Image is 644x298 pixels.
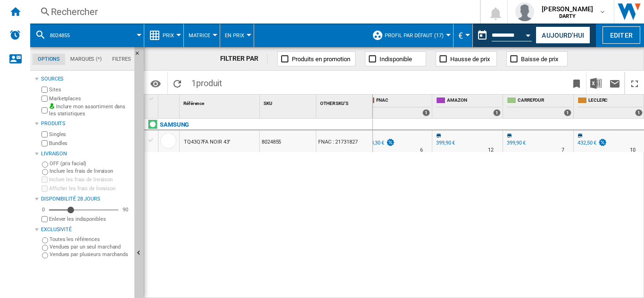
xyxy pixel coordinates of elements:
[42,245,48,251] input: Vendues par un seul marchand
[635,109,643,116] div: 1 offers sold by LECLERC
[605,72,624,94] button: Envoyer ce rapport par email
[50,160,131,167] label: OFF (prix facial)
[41,96,48,102] input: Marketplaces
[41,177,48,183] input: Inclure les frais de livraison
[436,51,497,66] button: Hausse de prix
[41,140,48,146] input: Bundles
[363,95,432,118] div: FNAC 1 offers sold by FNAC
[260,130,316,152] div: 8024855
[160,119,189,130] div: Cliquez pour filtrer sur cette marque
[51,5,455,18] div: Rechercher
[521,56,558,63] span: Baisse de prix
[588,97,643,105] span: LECLERC
[598,138,607,146] img: promotionV3.png
[41,120,131,128] div: Produits
[567,72,586,94] button: Créer un favoris
[50,243,131,250] label: Vendues par un seul marchand
[505,138,526,148] div: 399,90 €
[380,56,412,63] span: Indisponible
[35,24,139,47] div: 8024855
[505,95,573,118] div: CARREFOUR 1 offers sold by CARREFOUR
[422,109,430,116] div: 1 offers sold by FNAC
[65,54,107,65] md-tab-item: Marques (*)
[447,97,501,105] span: AMAZON
[450,56,490,63] span: Hausse de prix
[603,26,640,44] button: Editer
[225,24,249,47] button: En Prix
[49,95,131,102] label: Marketplaces
[50,251,131,258] label: Vendues par plusieurs marchands
[41,87,48,93] input: Sites
[515,2,534,21] img: profile.jpg
[316,130,372,152] div: FNAC : 21731827
[385,24,448,47] button: Profil par défaut (17)
[189,24,215,47] button: Matrice
[318,95,372,109] div: OTHER SKU'S Sort None
[318,95,372,109] div: Sort None
[458,24,468,47] button: €
[160,95,179,109] div: Sort None
[630,145,636,155] div: Délai de livraison : 10 jours
[434,95,503,118] div: AMAZON 1 offers sold by AMAZON
[196,78,222,88] span: produit
[385,32,444,39] span: Profil par défaut (17)
[41,131,48,137] input: Singles
[182,95,259,109] div: Référence Sort None
[292,56,350,63] span: Produits en promotion
[488,145,494,155] div: Délai de livraison : 12 jours
[40,206,47,213] div: 0
[365,51,426,66] button: Indisponible
[506,51,568,66] button: Baisse de prix
[493,109,501,116] div: 1 offers sold by AMAZON
[168,72,187,94] button: Recharger
[42,169,48,175] input: Inclure les frais de livraison
[41,105,48,116] input: Inclure mon assortiment dans les statistiques
[50,168,131,175] label: Inclure les frais de livraison
[49,185,131,192] label: Afficher les frais de livraison
[559,13,576,19] b: DARTY
[183,101,204,106] span: Référence
[187,72,227,92] span: 1
[163,32,174,39] span: Prix
[189,32,210,39] span: Matrice
[41,185,48,192] input: Afficher les frais de livraison
[50,32,70,39] span: 8024855
[536,26,590,44] button: Aujourd'hui
[376,97,430,105] span: FNAC
[518,97,571,105] span: CARREFOUR
[264,101,272,106] span: SKU
[564,109,571,116] div: 1 offers sold by CARREFOUR
[41,75,131,83] div: Sources
[49,176,131,183] label: Inclure les frais de livraison
[520,25,537,42] button: Open calendar
[163,24,179,47] button: Prix
[576,138,607,148] div: 432,50 €
[320,101,348,106] span: OTHER SKU'S
[364,138,395,148] div: 423,30 €
[41,226,131,234] div: Exclusivité
[33,54,65,65] md-tab-item: Options
[586,72,605,94] button: Télécharger au format Excel
[41,150,131,158] div: Livraison
[420,145,423,155] div: Délai de livraison : 6 jours
[436,140,455,146] div: 399,90 €
[41,216,48,222] input: Afficher les frais de livraison
[507,140,526,146] div: 399,90 €
[42,237,48,243] input: Toutes les références
[561,145,564,155] div: Délai de livraison : 7 jours
[458,31,463,40] span: €
[372,24,448,47] div: Profil par défaut (17)
[542,4,593,14] span: [PERSON_NAME]
[262,95,316,109] div: SKU Sort None
[454,24,473,47] md-menu: Currency
[49,86,131,93] label: Sites
[49,103,55,109] img: mysite-bg-18x18.png
[49,140,131,147] label: Bundles
[184,131,231,153] div: TQ43Q7FA NOIR 43"
[365,140,384,146] div: 423,30 €
[473,26,492,45] button: md-calendar
[473,24,534,47] div: Ce rapport est basé sur une date antérieure à celle d'aujourd'hui.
